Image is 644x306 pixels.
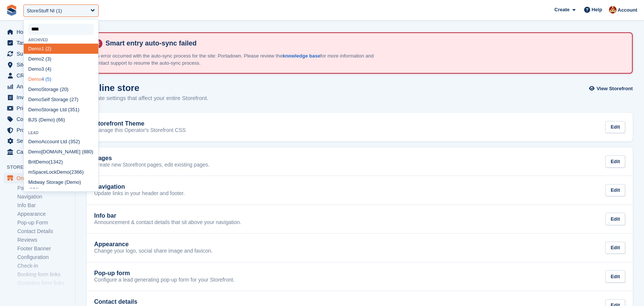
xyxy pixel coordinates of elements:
[605,155,625,168] div: Edit
[17,81,62,92] span: Analytics
[17,271,71,278] a: Booking form links
[597,85,633,92] span: View Storefront
[94,120,144,127] h2: Storefront Theme
[28,76,41,82] span: Demo
[94,127,186,134] p: Manage this Operator's Storefront CSS
[93,52,376,67] p: An error occurred with the auto-sync process for the site: Portadown. Please review the for more ...
[24,157,98,167] div: Brit (1342)
[87,113,633,141] a: Storefront Theme Manage this Operator's Storefront CSS Edit
[94,241,129,248] h2: Appearance
[6,5,17,16] img: stora-icon-8386f47178a22dfd0bd8f6a31ec36ba5ce8667c1dd55bd0f319d3a0aa187defe.svg
[17,70,62,81] span: CRM
[17,114,62,124] span: Coupons
[87,233,633,262] a: Appearance Change your logo, social share image and favicon. Edit
[4,92,71,103] a: menu
[87,83,208,93] h1: Online store
[17,125,62,135] span: Protection
[24,147,98,157] div: [DOMAIN_NAME] (880)
[94,212,116,219] h2: Info bar
[24,64,98,74] div: 3 (4)
[17,48,62,59] span: Subscriptions
[28,86,41,92] span: Demo
[94,298,137,305] h2: Contact details
[4,81,71,92] a: menu
[282,53,320,59] a: knowledge base
[4,173,71,183] a: menu
[605,213,625,225] div: Edit
[24,54,98,64] div: 2 (3)
[17,219,71,226] a: Pop-up Form
[87,147,633,176] a: Pages Create new Storefront pages, edit existing pages. Edit
[4,59,71,70] a: menu
[605,184,625,197] div: Edit
[4,136,71,146] a: menu
[4,38,71,48] a: menu
[4,147,71,157] a: menu
[24,74,98,84] div: 4 (5)
[28,46,41,52] span: Demo
[605,242,625,254] div: Edit
[17,193,71,200] a: Navigation
[94,270,130,277] h2: Pop-up form
[94,248,212,254] p: Change your logo, social share image and favicon.
[17,228,71,235] a: Contact Details
[605,121,625,133] div: Edit
[40,117,53,123] span: Demo
[87,176,633,205] a: Navigation Update links in your header and footer. Edit
[17,136,62,146] span: Settings
[94,190,185,197] p: Update links in your header and footer.
[28,56,41,62] span: Demo
[102,39,626,48] h4: Smart entry auto-sync failed
[17,147,62,157] span: Capital
[618,6,637,14] span: Account
[17,185,71,192] a: Pages
[17,92,62,103] span: Invoices
[17,236,71,244] a: Reviews
[94,162,210,168] p: Create new Storefront pages, edit existing pages.
[56,169,70,175] span: Demo
[94,183,125,190] h2: Navigation
[94,277,235,283] p: Configure a lead generating pop-up form for your Storefront.
[7,164,75,171] span: Storefront
[24,94,98,105] div: Self Storage (27)
[24,177,98,195] div: Midway Storage ( ) (858)
[87,262,633,291] a: Pop-up form Configure a lead generating pop-up form for your Storefront. Edit
[24,137,98,147] div: Account Ltd (352)
[17,280,71,287] a: Quotation form links
[24,84,98,94] div: Storage (20)
[4,70,71,81] a: menu
[24,115,98,125] div: BJS ( ) (66)
[24,38,98,42] div: Archived
[17,254,71,261] a: Configuration
[28,107,41,112] span: Demo
[24,131,98,135] div: Lead
[24,105,98,115] div: Storage Ltd (351)
[66,179,79,185] span: Demo
[591,83,633,95] a: View Storefront
[609,6,617,14] img: Monica Wagner
[17,262,71,270] a: Check-in
[27,7,62,15] div: StoreStuff NI (1)
[94,219,241,226] p: Announcement & contact details that sit above your navigation.
[17,59,62,70] span: Sites
[17,38,62,48] span: Tasks
[4,103,71,114] a: menu
[17,245,71,252] a: Footer Banner
[28,139,41,144] span: Demo
[17,27,62,37] span: Home
[28,97,41,102] span: Demo
[28,149,41,155] span: Demo
[17,211,71,218] a: Appearance
[17,288,71,295] a: Theme
[28,66,41,72] span: Demo
[17,173,62,183] span: Online Store
[4,48,71,59] a: menu
[87,94,208,103] p: Update settings that affect your entire Storefront.
[24,44,98,54] div: 1 (2)
[87,205,633,233] a: Info bar Announcement & contact details that sit above your navigation. Edit
[592,6,602,14] span: Help
[94,155,112,162] h2: Pages
[24,167,98,177] div: mSpaceLock (2366)
[36,159,49,165] span: Demo
[4,27,71,37] a: menu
